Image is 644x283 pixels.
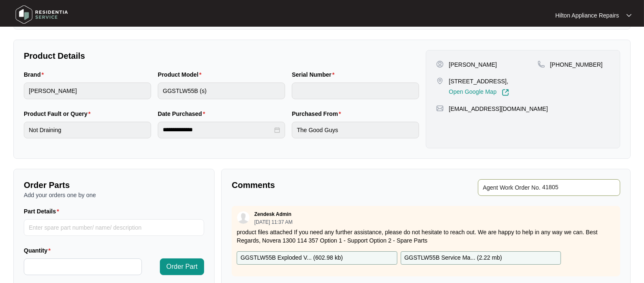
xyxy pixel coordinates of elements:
label: Purchased From [292,110,344,118]
input: Add Agent Work Order No. [542,183,615,193]
input: Date Purchased [163,125,273,134]
img: residentia service logo [13,2,71,27]
span: Order Part [167,262,198,272]
p: [STREET_ADDRESS], [449,77,509,85]
input: Serial Number [292,83,419,99]
input: Purchased From [292,122,419,138]
p: GGSTLW55B Exploded V... ( 602.98 kb ) [240,253,343,263]
img: user-pin [436,60,444,68]
input: Product Model [158,83,285,99]
span: Agent Work Order No. [483,183,540,193]
p: Add your orders one by one [24,191,204,199]
p: [PERSON_NAME] [449,60,497,69]
input: Brand [24,83,151,99]
label: Date Purchased [158,110,208,118]
img: Link-External [502,89,509,96]
label: Product Fault or Query [24,110,94,118]
p: Product Details [24,50,419,62]
label: Part Details [24,207,63,215]
label: Quantity [24,246,54,255]
label: Serial Number [292,70,338,79]
img: map-pin [538,60,545,68]
p: [PHONE_NUMBER] [550,60,603,69]
label: Product Model [158,70,205,79]
img: map-pin [436,105,444,112]
input: Quantity [24,259,141,275]
label: Brand [24,70,47,79]
img: map-pin [436,77,444,85]
p: Zendesk Admin [254,211,291,218]
input: Part Details [24,219,204,236]
img: dropdown arrow [626,13,631,18]
input: Product Fault or Query [24,122,151,138]
p: Order Parts [24,179,204,191]
p: Comments [232,179,420,191]
p: [DATE] 11:37 AM [254,220,293,225]
img: user.svg [237,211,250,224]
a: Open Google Map [449,89,509,96]
p: Hilton Appliance Repairs [555,11,619,20]
p: [EMAIL_ADDRESS][DOMAIN_NAME] [449,105,548,113]
button: Order Part [160,258,205,275]
p: GGSTLW55B Service Ma... ( 2.22 mb ) [404,253,502,263]
p: product files attached If you need any further assistance, please do not hesitate to reach out. W... [237,228,615,245]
